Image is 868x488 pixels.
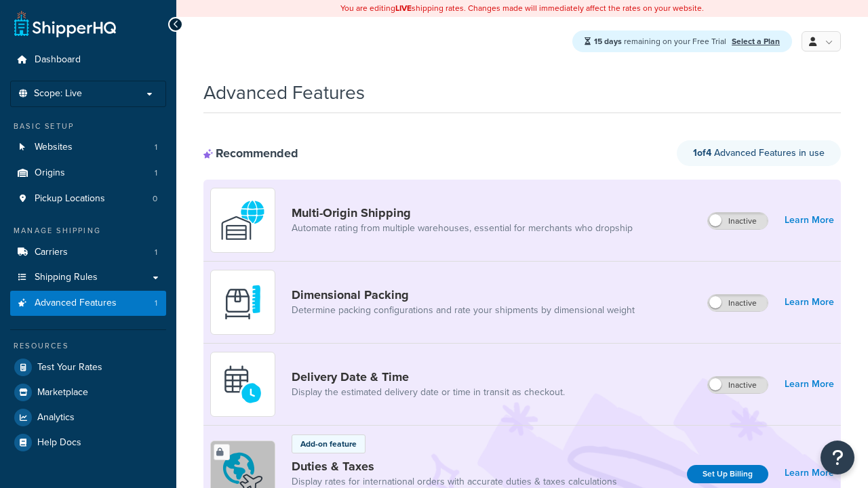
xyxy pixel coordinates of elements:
a: Duties & Taxes [292,459,617,474]
span: Test Your Rates [37,362,102,373]
span: Advanced Features in use [693,146,825,160]
img: gfkeb5ejjkALwAAAABJRU5ErkJggg== [219,361,267,408]
li: Origins [10,161,166,186]
a: Websites1 [10,135,166,160]
div: Manage Shipping [10,225,166,237]
img: WatD5o0RtDAAAAAElFTkSuQmCC [219,197,267,244]
img: DTVBYsAAAAAASUVORK5CYII= [219,279,267,326]
span: remaining on your Free Trial [594,35,728,47]
span: Dashboard [35,54,81,66]
a: Help Docs [10,430,166,455]
a: Select a Plan [732,35,780,47]
strong: 1 of 4 [693,146,711,160]
li: Carriers [10,240,166,265]
span: Advanced Features [35,298,117,309]
span: Pickup Locations [35,193,105,205]
span: Carriers [35,247,68,258]
span: Websites [35,142,73,153]
a: Test Your Rates [10,355,166,380]
a: Learn More [785,375,834,394]
label: Inactive [708,295,768,311]
div: Basic Setup [10,121,166,132]
span: Shipping Rules [35,272,98,283]
a: Learn More [785,211,834,230]
a: Learn More [785,293,834,312]
a: Origins1 [10,161,166,186]
div: Resources [10,340,166,352]
span: 0 [153,193,157,205]
a: Dashboard [10,47,166,73]
p: Add-on feature [300,438,357,450]
span: Analytics [37,412,75,424]
a: Multi-Origin Shipping [292,205,633,220]
a: Pickup Locations0 [10,186,166,211]
span: 1 [155,298,157,309]
a: Shipping Rules [10,265,166,290]
li: Advanced Features [10,291,166,316]
button: Open Resource Center [821,441,854,474]
span: Marketplace [37,387,88,399]
a: Delivery Date & Time [292,369,565,384]
strong: 15 days [594,35,622,47]
a: Determine packing configurations and rate your shipments by dimensional weight [292,304,635,317]
span: 1 [155,142,157,153]
a: Advanced Features1 [10,291,166,316]
a: Dimensional Packing [292,287,635,302]
span: Origins [35,167,65,179]
span: Scope: Live [34,88,82,100]
a: Display the estimated delivery date or time in transit as checkout. [292,386,565,399]
span: Help Docs [37,437,81,449]
label: Inactive [708,377,768,393]
li: Pickup Locations [10,186,166,211]
div: Recommended [203,146,298,161]
label: Inactive [708,213,768,229]
a: Marketplace [10,380,166,405]
a: Automate rating from multiple warehouses, essential for merchants who dropship [292,222,633,235]
h1: Advanced Features [203,79,365,106]
a: Carriers1 [10,240,166,265]
li: Websites [10,135,166,160]
a: Learn More [785,464,834,483]
span: 1 [155,167,157,179]
a: Analytics [10,405,166,430]
a: Set Up Billing [687,465,768,483]
b: LIVE [395,2,412,14]
span: 1 [155,247,157,258]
